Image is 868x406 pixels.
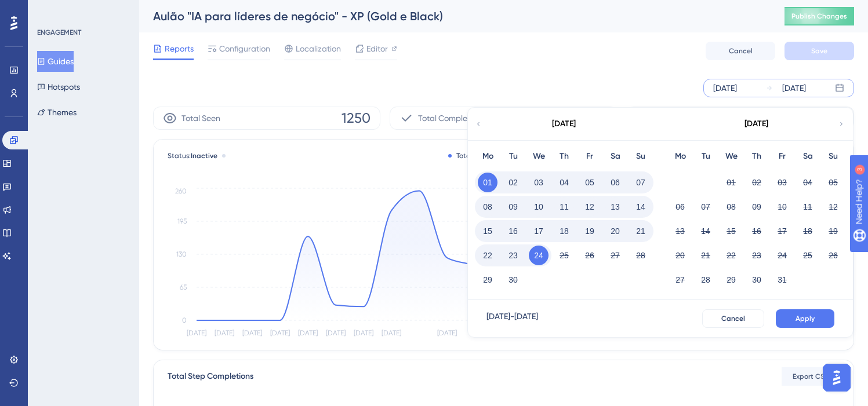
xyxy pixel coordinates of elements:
span: Total Seen [181,111,220,125]
button: 03 [529,173,549,192]
button: 18 [554,221,574,241]
button: 22 [721,246,741,265]
button: 20 [670,246,690,265]
button: 21 [631,221,651,241]
button: 17 [529,221,549,241]
button: 27 [605,246,625,265]
tspan: 0 [182,316,187,324]
div: Tu [693,149,718,163]
button: 16 [503,221,523,241]
div: Aulão "IA para líderes de negócio" - XP (Gold e Black) [153,8,756,24]
button: 15 [721,221,741,241]
button: 26 [580,246,600,265]
span: 1250 [342,109,371,127]
button: 06 [605,173,625,192]
button: 13 [605,197,625,217]
button: 03 [772,173,792,192]
div: Su [628,149,653,163]
button: 05 [823,173,843,192]
button: 14 [631,197,651,217]
button: Save [785,42,854,60]
div: ENGAGEMENT [37,28,81,37]
div: Sa [795,149,820,163]
span: Save [811,46,827,56]
tspan: 65 [180,283,187,291]
button: 25 [554,246,574,265]
tspan: [DATE] [242,329,262,337]
button: 20 [605,221,625,241]
tspan: [DATE] [298,329,318,337]
button: 30 [503,270,523,290]
button: 09 [747,197,767,217]
div: Tu [500,149,526,163]
button: 28 [631,246,651,265]
button: 19 [823,221,843,241]
button: 08 [721,197,741,217]
button: 24 [772,246,792,265]
button: 29 [478,270,497,290]
iframe: UserGuiding AI Assistant Launcher [819,360,854,395]
button: 05 [580,173,600,192]
button: 11 [798,197,818,217]
div: Total Step Completions [168,370,253,383]
div: [DATE] [713,81,737,95]
div: We [718,149,744,163]
div: Mo [475,149,500,163]
div: Th [551,149,577,163]
button: 07 [631,173,651,192]
button: Guides [37,51,74,72]
button: 11 [554,197,574,217]
button: 25 [798,246,818,265]
button: 28 [696,270,716,290]
button: 18 [798,221,818,241]
button: Hotspots [37,76,80,97]
button: 27 [670,270,690,290]
button: 23 [503,246,523,265]
div: Mo [667,149,693,163]
div: Th [744,149,769,163]
div: 3 [81,6,84,15]
button: 09 [503,197,523,217]
div: We [526,149,551,163]
button: 01 [478,173,497,192]
button: 19 [580,221,600,241]
button: 23 [747,246,767,265]
button: 21 [696,246,716,265]
button: 24 [529,246,549,265]
tspan: [DATE] [187,329,206,337]
tspan: [DATE] [326,329,346,337]
button: Apply [776,309,834,328]
button: 17 [772,221,792,241]
span: Need Help? [27,3,72,17]
button: Publish Changes [785,7,854,25]
span: Editor [366,42,388,56]
tspan: [DATE] [354,329,373,337]
button: 14 [696,221,716,241]
div: Fr [577,149,602,163]
span: Reports [165,42,194,56]
span: Publish Changes [791,12,847,21]
tspan: 260 [175,187,187,195]
span: Configuration [219,42,270,56]
button: 31 [772,270,792,290]
button: 22 [478,246,497,265]
div: Su [820,149,846,163]
button: 07 [696,197,716,217]
tspan: [DATE] [382,329,401,337]
button: Themes [37,102,77,123]
button: 02 [747,173,767,192]
button: 02 [503,173,523,192]
span: Localization [296,42,341,56]
button: 10 [529,197,549,217]
button: 06 [670,197,690,217]
div: Fr [769,149,795,163]
button: Cancel [706,42,775,60]
span: Apply [796,314,815,323]
tspan: 195 [177,217,187,225]
tspan: [DATE] [270,329,290,337]
button: 16 [747,221,767,241]
tspan: [DATE] [215,329,234,337]
button: 29 [721,270,741,290]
